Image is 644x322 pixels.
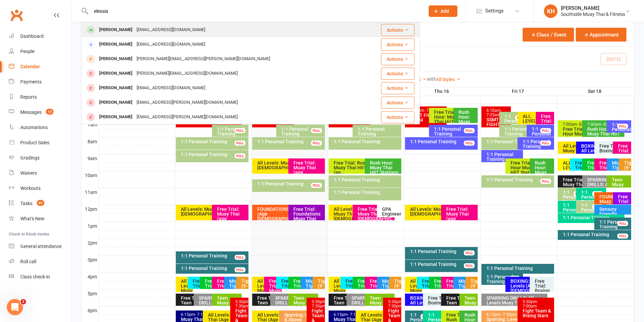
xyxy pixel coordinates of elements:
[9,196,71,211] a: Tasks 80
[257,160,317,170] div: All Levels: Muay Thai (Age [DEMOGRAPHIC_DATA]+)
[428,296,451,319] div: Free Trial: Boxing (age [DEMOGRAPHIC_DATA]+ years)
[464,128,475,133] div: FULL
[235,255,245,260] div: FULL
[522,139,553,149] div: 1:1 Personal Training
[581,203,605,217] div: 1:1 Personal Training
[20,259,36,264] div: Roll call
[617,124,628,129] div: FULL
[587,177,623,201] div: SPARRING DRILLS: All Levels Muay Thai (Age [DEMOGRAPHIC_DATA]+)
[9,59,71,74] a: Calendar
[446,279,457,312] div: Free Trial: Muay Thai (age [DEMOGRAPHIC_DATA]+ years)
[311,300,324,308] div: 5:30pm
[381,111,414,123] button: Actions
[599,220,630,229] div: 1:1 Personal Training
[618,144,630,177] div: Free Trial: Muay Thai (age [DEMOGRAPHIC_DATA]+ years)
[257,279,268,307] div: All Levels: Muay Thai (Age [DEMOGRAPHIC_DATA]+)
[540,141,551,146] div: FULL
[135,69,240,78] div: [PERSON_NAME][EMAIL_ADDRESS][DOMAIN_NAME]
[612,122,630,137] div: 1:1 Personal Training
[97,69,135,78] div: [PERSON_NAME]
[599,194,623,213] div: FOUNDATIONS: Muay Thai (Age [DEMOGRAPHIC_DATA]+)
[486,274,522,284] div: 1:1 Personal Training
[311,128,322,133] div: FULL
[235,128,245,133] div: FULL
[217,127,247,136] div: 1:1 Personal Training
[612,177,630,201] div: Teen Muay Thai (12-16yrs)
[9,166,71,181] a: Waivers
[357,127,400,136] div: 1:1 Personal Training
[181,207,240,216] div: All Levels: Muay Thai (Age [DEMOGRAPHIC_DATA]+)
[305,279,317,293] div: Mighty Tigers (5-8)
[486,266,553,271] div: 1:1 Personal Training
[381,97,414,109] button: Actions
[135,54,272,64] div: [PERSON_NAME][EMAIL_ADDRESS][PERSON_NAME][DOMAIN_NAME]
[563,160,574,189] div: ALL LEVELS: Muay Thai (Age [DEMOGRAPHIC_DATA]+)
[333,296,357,319] div: Free Trial: Teen Muay Thai (12 -16 Yrs)
[9,239,71,254] a: General attendance kiosk mode
[181,139,247,144] div: 1:1 Personal Training
[81,222,98,230] th: 1pm
[20,33,44,39] div: Dashboard
[181,266,247,271] div: 1:1 Personal Training
[181,313,222,317] div: 6:15pm
[486,296,546,310] div: SPARRING DRILLS: All Levels Muay Thai (Age [DEMOGRAPHIC_DATA]+)
[333,190,400,195] div: 1:1 Personal Training
[464,250,475,255] div: FULL
[7,299,23,315] iframe: Intercom live chat
[311,183,322,188] div: FULL
[311,141,322,146] div: FULL
[181,296,204,319] div: Free Trial: Teen Muay Thai (12 -16 Yrs)
[20,109,42,115] div: Messages
[486,152,522,162] div: 1:1 Personal Training
[333,279,345,307] div: All Levels: Muay Thai (Age [DEMOGRAPHIC_DATA]+)
[135,25,207,35] div: [EMAIL_ADDRESS][DOMAIN_NAME]
[20,125,48,130] div: Automations
[9,181,71,196] a: Workouts
[544,4,557,18] div: KH
[281,279,292,312] div: Free Trial : Mighty Tigers (5-8yrs)
[410,108,446,113] div: 6:10am
[410,139,476,144] div: 1:1 Personal Training
[181,253,247,258] div: 1:1 Personal Training
[540,128,551,133] div: FULL
[235,141,245,146] div: FULL
[599,207,630,226] div: Sensory Friendly Tigers Muay Thai (5-11)
[20,185,41,191] div: Workouts
[9,211,71,226] a: What's New
[523,28,574,42] button: Class / Event
[81,272,98,281] th: 4pm
[235,299,251,308] span: - 7:30pm
[20,79,42,84] div: Payments
[534,160,553,198] div: Rush Hour: Muay Thai HIIT Stations: (Age [DEMOGRAPHIC_DATA]+)
[592,191,603,196] div: FULL
[486,317,546,322] div: Sparring: Level 2 & Above
[81,205,98,213] th: 12pm
[9,135,71,150] a: Product Sales
[522,308,553,318] div: Fight Team & Rising Stars
[97,54,135,64] div: [PERSON_NAME]
[470,279,476,293] div: Tigers (9-12yrs)
[20,170,37,176] div: Waivers
[97,98,135,107] div: [PERSON_NAME]
[235,300,247,308] div: 5:30pm
[257,139,324,144] div: 1:1 Personal Training
[563,177,599,192] div: Free Trial: Teen Muay Thai (12 -16 Yrs)
[617,221,628,226] div: FULL
[369,296,393,315] div: Teen Muay Thai (12-16 yrs)
[464,141,475,146] div: FULL
[563,232,630,237] div: 1:1 Personal Training
[369,279,381,312] div: Free Trial: Muay Thai (age [DEMOGRAPHIC_DATA]+ years)
[357,207,393,226] div: Free Trial: Muay Thai (age [DEMOGRAPHIC_DATA]+ years)
[612,160,623,179] div: Mighty Tigers (Age [DEMOGRAPHIC_DATA])
[348,312,364,317] span: - 7:15pm
[20,244,62,249] div: General attendance
[599,160,611,194] div: Free Trial: Muay Thai (age [DEMOGRAPHIC_DATA]+ years)
[37,200,44,206] span: 80
[458,110,476,148] div: Rush Hour: Muay Thai HIIT Stations: (Age [DEMOGRAPHIC_DATA]+)
[436,77,461,82] a: All Styles
[135,98,240,107] div: [EMAIL_ADDRESS][PERSON_NAME][DOMAIN_NAME]
[97,25,135,35] div: [PERSON_NAME]
[388,299,403,308] span: - 7:30pm
[81,255,98,264] th: 3pm
[241,279,247,293] div: Tigers (9-11yrs)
